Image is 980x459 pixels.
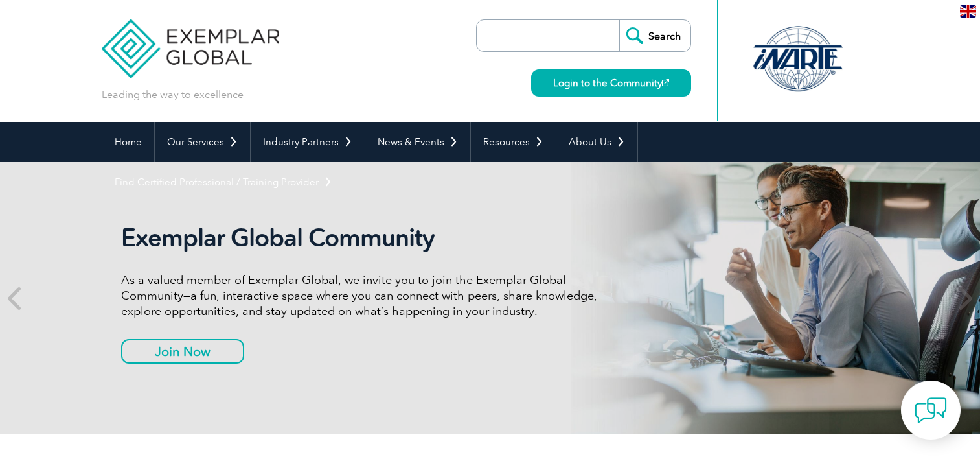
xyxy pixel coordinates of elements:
img: open_square.png [662,79,669,86]
p: Leading the way to excellence [102,88,244,102]
a: Join Now [121,339,244,364]
h2: Exemplar Global Community [121,223,607,253]
a: Our Services [155,122,250,162]
a: Industry Partners [251,122,365,162]
a: Resources [471,122,556,162]
img: en [960,5,976,18]
img: contact-chat.png [915,394,947,427]
a: Find Certified Professional / Training Provider [102,162,345,202]
a: About Us [556,122,637,162]
input: Search [619,20,690,51]
a: News & Events [365,122,470,162]
a: Home [102,122,154,162]
a: Login to the Community [531,69,691,97]
p: As a valued member of Exemplar Global, we invite you to join the Exemplar Global Community—a fun,... [121,272,607,319]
